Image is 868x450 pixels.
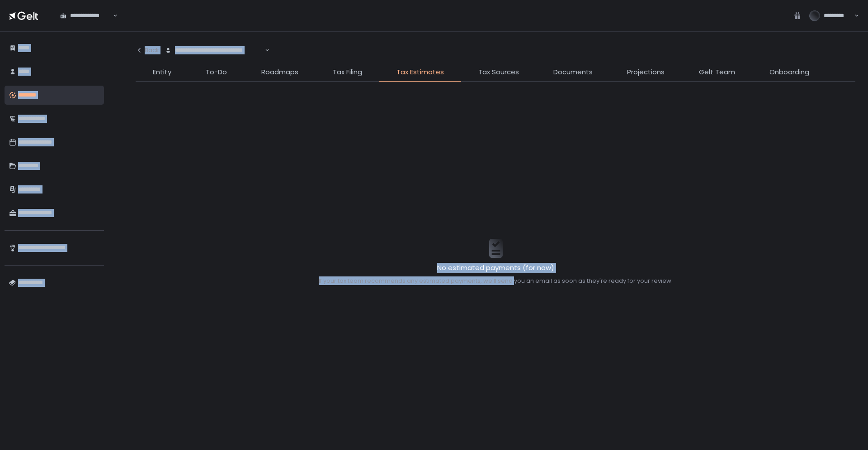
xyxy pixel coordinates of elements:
div: Search for option [159,41,269,60]
input: Search for option [264,46,264,55]
span: Entity [153,67,171,77]
span: Projections [627,67,665,77]
span: To-Do [206,67,227,77]
span: Onboarding [769,67,809,77]
div: Search for option [54,6,118,25]
span: Tax Filing [333,67,362,77]
span: Roadmaps [261,67,298,77]
h2: No estimated payments (for now) [319,263,673,273]
div: Back [136,46,159,54]
div: If your tax team recommends any estimated payments, we'll send you an email as soon as they're re... [319,277,673,285]
span: Documents [553,67,593,77]
span: Tax Estimates [396,67,444,77]
button: Back [136,41,159,60]
span: Gelt Team [699,67,735,77]
span: Tax Sources [478,67,519,77]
